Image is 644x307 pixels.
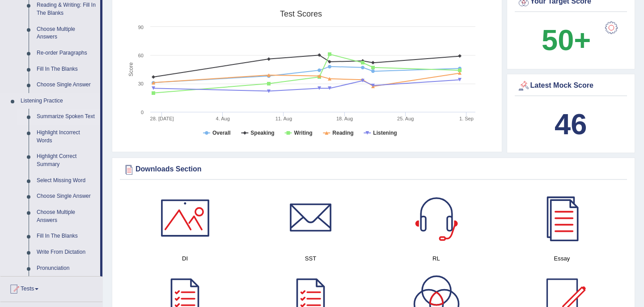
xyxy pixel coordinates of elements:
tspan: 1. Sep [459,116,474,121]
a: Select Missing Word [33,173,100,189]
tspan: Writing [294,130,313,136]
h4: Essay [504,254,620,263]
tspan: Speaking [250,130,274,136]
a: Re-order Paragraphs [33,45,100,61]
a: Write From Dictation [33,244,100,260]
text: 0 [141,110,144,115]
b: 50+ [542,24,591,56]
text: 60 [138,53,144,58]
tspan: 11. Aug [275,116,292,121]
text: 30 [138,81,144,86]
tspan: Test scores [280,9,322,18]
a: Choose Multiple Answers [33,205,100,228]
a: Summarize Spoken Text [33,109,100,125]
a: Tests [0,277,102,299]
a: Choose Single Answer [33,188,100,205]
h4: SST [252,254,369,263]
a: Pronunciation [33,260,100,277]
a: Choose Multiple Answers [33,21,100,45]
tspan: Overall [212,130,231,136]
h4: DI [127,254,243,263]
b: 46 [555,108,587,141]
a: Highlight Incorrect Words [33,125,100,149]
a: Fill In The Blanks [33,61,100,77]
a: Highlight Correct Summary [33,149,100,172]
tspan: 18. Aug [336,116,353,121]
a: Choose Single Answer [33,77,100,93]
tspan: Reading [332,130,353,136]
tspan: Score [128,62,134,77]
text: 90 [138,25,144,30]
a: Listening Practice [17,93,100,109]
a: Fill In The Blanks [33,228,100,244]
div: Downloads Section [122,163,625,176]
tspan: 25. Aug [397,116,414,121]
tspan: 28. [DATE] [150,116,174,121]
tspan: Listening [373,130,397,136]
tspan: 4. Aug [216,116,230,121]
h4: RL [378,254,495,263]
div: Latest Mock Score [517,79,625,93]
